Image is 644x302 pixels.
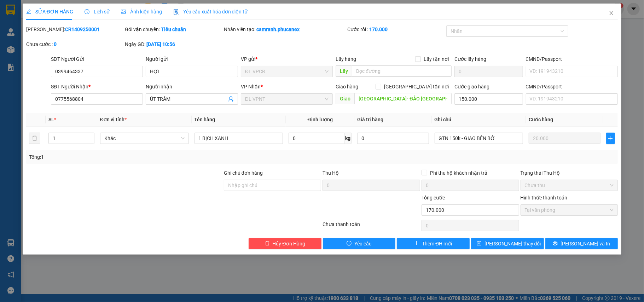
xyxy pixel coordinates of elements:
[381,83,452,91] span: [GEOGRAPHIC_DATA] tận nơi
[454,56,486,62] label: Cước lấy hàng
[435,133,523,144] input: Ghi Chú
[323,170,339,176] span: Thu Hộ
[245,66,329,77] span: ĐL VPCR
[125,25,222,33] div: Gói vận chuyển:
[265,241,270,246] span: delete
[65,27,100,32] b: CR1409250001
[347,241,352,246] span: exclamation-circle
[352,65,452,77] input: Dọc đường
[195,117,215,122] span: Tên hàng
[369,27,388,32] b: 170.000
[422,240,452,248] span: Thêm ĐH mới
[609,10,614,16] span: close
[354,93,452,104] input: Dọc đường
[397,238,470,249] button: plusThêm ĐH mới
[606,133,615,144] button: plus
[256,27,300,32] b: camranh.phucanex
[308,117,333,122] span: Định lượng
[29,153,249,161] div: Tổng: 1
[529,117,553,122] span: Cước hàng
[100,117,127,122] span: Đơn vị tính
[146,83,238,91] div: Người nhận
[529,133,600,144] input: 0
[228,96,234,102] span: user-add
[146,41,175,47] b: [DATE] 10:56
[336,65,352,77] span: Lấy
[54,41,57,47] b: 0
[173,9,179,15] img: icon
[85,9,89,14] span: clock-circle
[195,133,283,144] input: VD: Bàn, Ghế
[421,55,452,63] span: Lấy tận nơi
[146,55,238,63] div: Người gửi
[553,241,558,246] span: printer
[454,93,523,105] input: Cước giao hàng
[43,10,70,43] b: Gửi khách hàng
[26,25,124,33] div: [PERSON_NAME]:
[477,241,482,246] span: save
[161,27,186,32] b: Tiêu chuẩn
[607,135,615,141] span: plus
[48,117,54,122] span: SL
[422,195,445,201] span: Tổng cước
[121,9,162,14] span: Ảnh kiện hàng
[336,84,358,89] span: Giao hàng
[121,9,126,14] span: picture
[354,240,372,248] span: Yêu cầu
[9,46,37,91] b: Phúc An Express
[273,240,305,248] span: Hủy Đơn Hàng
[224,25,346,33] div: Nhân viên tạo:
[602,4,621,23] button: Close
[525,205,614,215] span: Tại văn phòng
[526,55,618,63] div: CMND/Passport
[249,238,321,249] button: deleteHủy Đơn Hàng
[125,40,222,48] div: Ngày GD:
[29,133,40,144] button: delete
[26,9,31,14] span: edit
[521,195,568,201] label: Hình thức thanh toán
[347,25,445,33] div: Cước rồi :
[427,169,490,177] span: Phí thu hộ khách nhận trả
[224,170,263,176] label: Ghi chú đơn hàng
[323,238,396,249] button: exclamation-circleYêu cầu
[59,27,97,33] b: [DOMAIN_NAME]
[336,93,354,104] span: Giao
[77,9,94,26] img: logo.jpg
[336,56,356,62] span: Lấy hàng
[454,84,489,89] label: Cước giao hàng
[59,34,97,42] li: (c) 2017
[561,240,610,248] span: [PERSON_NAME] và In
[104,133,185,144] span: Khác
[26,40,124,48] div: Chưa cước :
[241,55,333,63] div: VP gửi
[454,66,523,77] input: Cước lấy hàng
[521,169,618,177] div: Trạng thái Thu Hộ
[485,240,541,248] span: [PERSON_NAME] thay đổi
[357,117,383,122] span: Giá trị hàng
[414,241,419,246] span: plus
[85,9,110,14] span: Lịch sử
[173,9,248,14] span: Yêu cầu xuất hóa đơn điện tử
[526,83,618,91] div: CMND/Passport
[471,238,544,249] button: save[PERSON_NAME] thay đổi
[51,55,143,63] div: SĐT Người Gửi
[241,84,261,89] span: VP Nhận
[26,9,73,14] span: SỬA ĐƠN HÀNG
[432,113,526,127] th: Ghi chú
[545,238,618,249] button: printer[PERSON_NAME] và In
[245,94,329,104] span: ĐL VPNT
[224,180,321,191] input: Ghi chú đơn hàng
[9,9,44,44] img: logo.jpg
[322,220,421,233] div: Chưa thanh toán
[344,133,352,144] span: kg
[525,180,614,191] span: Chưa thu
[51,83,143,91] div: SĐT Người Nhận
